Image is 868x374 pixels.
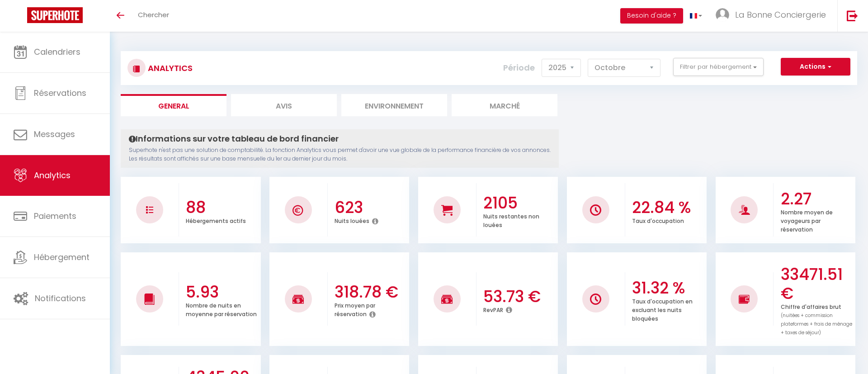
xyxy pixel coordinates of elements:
[146,58,193,78] h3: Analytics
[231,94,337,116] li: Avis
[735,9,826,20] span: La Bonne Conciergerie
[335,300,375,318] p: Prix moyen par réservation
[483,287,556,306] h3: 53.73 €
[781,189,853,208] h3: 2.27
[335,215,369,225] p: Nuits louées
[34,251,90,263] span: Hébergement
[335,198,407,217] h3: 623
[186,215,246,225] p: Hébergements actifs
[138,10,169,19] span: Chercher
[781,207,833,233] p: Nombre moyen de voyageurs par réservation
[673,58,764,76] button: Filtrer par hébergement
[34,210,76,222] span: Paiements
[27,7,83,23] img: Super Booking
[35,293,86,304] span: Notifications
[716,8,729,22] img: ...
[186,283,258,302] h3: 5.93
[847,10,858,21] img: logout
[781,301,852,336] p: Chiffre d'affaires brut
[781,312,852,336] span: (nuitées + commission plateformes + frais de ménage + taxes de séjour)
[34,87,86,99] span: Réservations
[632,198,704,217] h3: 22.84 %
[483,304,503,314] p: RevPAR
[186,300,257,318] p: Nombre de nuits en moyenne par réservation
[186,198,258,217] h3: 88
[590,294,601,305] img: NO IMAGE
[632,215,684,225] p: Taux d'occupation
[781,265,853,303] h3: 33471.51 €
[34,128,75,140] span: Messages
[739,294,750,304] img: NO IMAGE
[146,206,153,213] img: NO IMAGE
[632,296,693,322] p: Taux d'occupation en excluant les nuits bloquées
[503,58,535,78] label: Période
[341,94,447,116] li: Environnement
[129,134,551,144] h4: Informations sur votre tableau de bord financier
[483,211,539,229] p: Nuits restantes non louées
[121,94,226,116] li: General
[620,8,683,24] button: Besoin d'aide ?
[483,194,556,213] h3: 2105
[34,170,71,181] span: Analytics
[452,94,557,116] li: Marché
[129,146,551,163] p: Superhote n'est pas une solution de comptabilité. La fonction Analytics vous permet d'avoir une v...
[781,58,850,76] button: Actions
[632,279,704,298] h3: 31.32 %
[34,46,80,57] span: Calendriers
[335,283,407,302] h3: 318.78 €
